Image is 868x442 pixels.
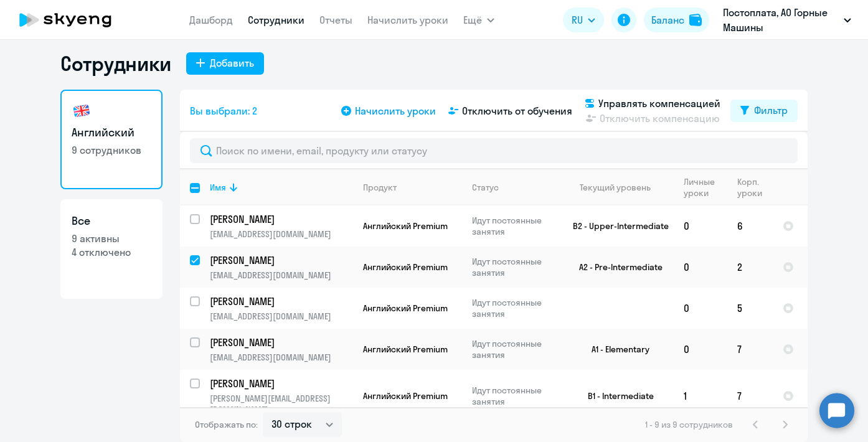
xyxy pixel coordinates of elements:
div: Продукт [363,182,461,193]
p: Идут постоянные занятия [472,338,557,360]
p: [PERSON_NAME] [210,212,351,226]
a: Сотрудники [248,14,304,26]
div: Личные уроки [684,176,719,199]
button: Фильтр [730,100,798,122]
img: balance [689,14,702,26]
p: 4 отключено [72,245,151,259]
p: [PERSON_NAME][EMAIL_ADDRESS][DOMAIN_NAME] [210,393,352,415]
td: 0 [674,247,727,288]
td: A1 - Elementary [558,329,674,370]
td: 5 [727,288,773,329]
a: Начислить уроки [367,14,448,26]
p: [PERSON_NAME] [210,336,351,349]
p: [EMAIL_ADDRESS][DOMAIN_NAME] [210,311,352,322]
a: [PERSON_NAME] [210,377,352,390]
a: Дашборд [189,14,233,26]
td: 1 [674,370,727,422]
div: Статус [472,182,499,193]
h3: Все [72,213,151,229]
div: Продукт [363,182,397,193]
span: RU [572,12,583,27]
h1: Сотрудники [60,51,171,76]
span: Начислить уроки [355,103,436,118]
p: [PERSON_NAME] [210,377,351,390]
td: A2 - Pre-Intermediate [558,247,674,288]
div: Текущий уровень [580,182,651,193]
div: Корп. уроки [737,176,772,199]
a: [PERSON_NAME] [210,336,352,349]
a: [PERSON_NAME] [210,294,352,308]
td: 0 [674,288,727,329]
h3: Английский [72,125,151,141]
td: 7 [727,329,773,370]
span: Управлять компенсацией [598,96,720,111]
button: Ещё [463,7,494,32]
button: RU [563,7,604,32]
img: english [72,101,92,121]
td: 0 [674,205,727,247]
div: Фильтр [754,103,788,118]
a: Все9 активны4 отключено [60,199,163,299]
button: Постоплата, АО Горные Машины [717,5,857,35]
p: Идут постоянные занятия [472,256,557,278]
span: Английский Premium [363,390,448,402]
a: [PERSON_NAME] [210,212,352,226]
td: 0 [674,329,727,370]
p: Постоплата, АО Горные Машины [723,5,839,35]
p: Идут постоянные занятия [472,297,557,319]
p: [EMAIL_ADDRESS][DOMAIN_NAME] [210,270,352,281]
div: Имя [210,182,226,193]
p: Идут постоянные занятия [472,215,557,237]
button: Добавить [186,52,264,75]
span: 1 - 9 из 9 сотрудников [645,419,733,430]
a: Отчеты [319,14,352,26]
span: Английский Premium [363,344,448,355]
a: Английский9 сотрудников [60,90,163,189]
td: B1 - Intermediate [558,370,674,422]
td: B2 - Upper-Intermediate [558,205,674,247]
p: [PERSON_NAME] [210,294,351,308]
p: [EMAIL_ADDRESS][DOMAIN_NAME] [210,228,352,240]
span: Отключить от обучения [462,103,572,118]
td: 7 [727,370,773,422]
td: 6 [727,205,773,247]
span: Отображать по: [195,419,258,430]
p: 9 сотрудников [72,143,151,157]
a: [PERSON_NAME] [210,253,352,267]
span: Английский Premium [363,220,448,232]
p: [PERSON_NAME] [210,253,351,267]
span: Английский Premium [363,303,448,314]
div: Статус [472,182,557,193]
span: Вы выбрали: 2 [190,103,257,118]
div: Личные уроки [684,176,727,199]
div: Текущий уровень [568,182,673,193]
p: Идут постоянные занятия [472,385,557,407]
p: 9 активны [72,232,151,245]
div: Имя [210,182,352,193]
div: Добавить [210,55,254,70]
span: Английский Premium [363,261,448,273]
input: Поиск по имени, email, продукту или статусу [190,138,798,163]
p: [EMAIL_ADDRESS][DOMAIN_NAME] [210,352,352,363]
div: Корп. уроки [737,176,764,199]
div: Баланс [651,12,684,27]
span: Ещё [463,12,482,27]
td: 2 [727,247,773,288]
button: Балансbalance [644,7,709,32]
